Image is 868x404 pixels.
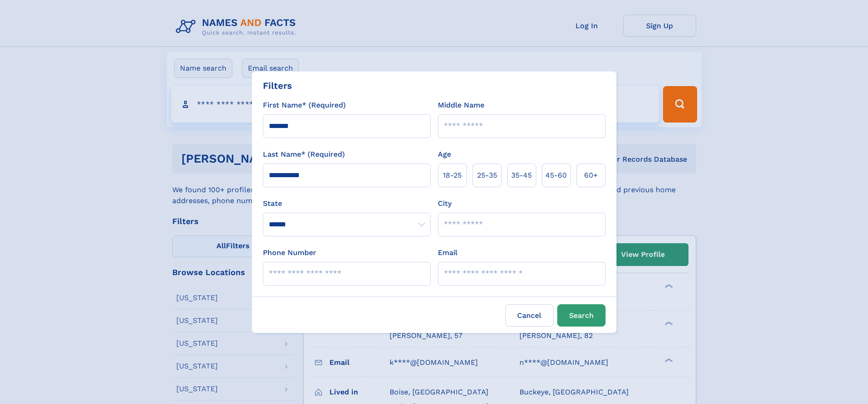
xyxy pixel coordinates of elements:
[511,170,532,181] span: 35‑45
[557,304,606,327] button: Search
[438,149,451,160] label: Age
[438,247,457,258] label: Email
[438,198,452,209] label: City
[477,170,497,181] span: 25‑35
[443,170,462,181] span: 18‑25
[263,247,316,258] label: Phone Number
[263,149,345,160] label: Last Name* (Required)
[505,304,554,327] label: Cancel
[438,100,484,111] label: Middle Name
[584,170,598,181] span: 60+
[263,100,346,111] label: First Name* (Required)
[263,198,431,209] label: State
[263,79,292,92] div: Filters
[545,170,567,181] span: 45‑60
